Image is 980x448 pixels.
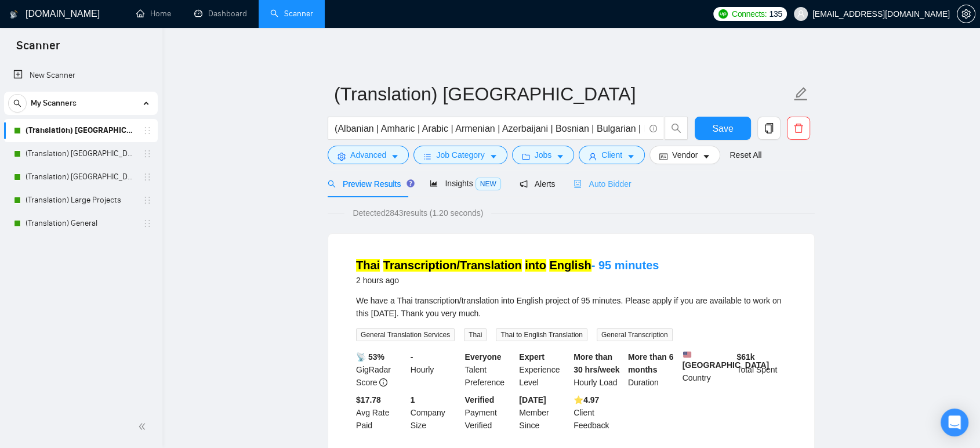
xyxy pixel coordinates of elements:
[649,125,657,132] span: info-circle
[589,152,597,161] span: user
[718,9,728,19] img: upwork-logo.png
[957,5,975,23] button: setting
[463,351,517,389] div: Talent Preference
[512,146,575,164] button: folderJobscaret-down
[143,219,152,228] span: holder
[354,393,408,432] div: Avg Rate Paid
[337,152,346,161] span: setting
[423,152,431,161] span: bars
[535,149,552,161] span: Jobs
[356,395,381,404] b: $17.78
[4,92,158,235] li: My Scanners
[26,119,136,142] a: (Translation) [GEOGRAPHIC_DATA]
[7,37,69,62] span: Scanner
[138,421,150,432] span: double-left
[408,351,463,389] div: Hourly
[520,180,528,188] span: notification
[143,149,152,158] span: holder
[574,179,631,189] span: Auto Bidder
[356,352,384,362] b: 📡 53%
[436,149,484,161] span: Job Category
[476,178,501,190] span: NEW
[549,259,591,272] mark: English
[143,126,152,135] span: holder
[405,178,416,189] div: Tooltip anchor
[579,146,645,164] button: userClientcaret-down
[571,351,626,389] div: Hourly Load
[941,409,968,436] div: Open Intercom Messenger
[626,351,680,389] div: Duration
[957,9,975,19] span: setting
[143,196,152,205] span: holder
[519,352,545,362] b: Expert
[334,80,791,109] input: Scanner name...
[574,395,599,404] b: ⭐️ 4.97
[601,149,622,161] span: Client
[411,395,415,404] b: 1
[408,393,463,432] div: Company Size
[517,351,571,389] div: Experience Level
[659,152,667,161] span: idcard
[758,123,780,133] span: copy
[465,352,502,362] b: Everyone
[702,152,710,161] span: caret-down
[787,123,810,133] span: delete
[574,352,619,374] b: More than 30 hrs/week
[379,378,387,386] span: info-circle
[649,146,720,164] button: idcardVendorcaret-down
[10,5,18,24] img: logo
[270,9,313,19] a: searchScanner
[328,146,409,164] button: settingAdvancedcaret-down
[463,393,517,432] div: Payment Verified
[9,99,26,107] span: search
[627,152,635,161] span: caret-down
[356,294,786,320] div: We have a Thai transcription/translation into English project of 95 minutes. Please apply if you ...
[350,149,386,161] span: Advanced
[430,179,438,187] span: area-chart
[328,179,411,189] span: Preview Results
[517,393,571,432] div: Member Since
[356,328,455,341] span: General Translation Services
[519,395,546,404] b: [DATE]
[356,259,659,272] a: Thai Transcription/Translation into English- 95 minutes
[356,259,380,272] mark: Thai
[787,117,810,140] button: delete
[957,9,975,19] a: setting
[757,117,781,140] button: copy
[194,9,247,19] a: dashboardDashboard
[4,64,158,87] li: New Scanner
[732,8,767,20] span: Connects:
[556,152,564,161] span: caret-down
[797,10,805,18] span: user
[597,328,673,341] span: General Transcription
[136,9,171,19] a: homeHome
[628,352,674,374] b: More than 6 months
[496,328,587,341] span: Thai to English Translation
[793,86,808,102] span: edit
[143,172,152,182] span: holder
[695,117,751,140] button: Save
[734,351,789,389] div: Total Spent
[344,207,491,219] span: Detected 2843 results (1.20 seconds)
[26,212,136,235] a: (Translation) General
[729,149,761,161] a: Reset All
[26,189,136,212] a: (Translation) Large Projects
[13,64,148,87] a: New Scanner
[736,352,754,362] b: $ 61k
[391,152,399,161] span: caret-down
[354,351,408,389] div: GigRadar Score
[464,328,487,341] span: Thai
[31,92,77,115] span: My Scanners
[769,8,782,20] span: 135
[712,121,733,136] span: Save
[383,259,522,272] mark: Transcription/Translation
[411,352,413,362] b: -
[672,149,698,161] span: Vendor
[571,393,626,432] div: Client Feedback
[430,179,500,188] span: Insights
[489,152,498,161] span: caret-down
[356,273,659,287] div: 2 hours ago
[683,351,770,370] b: [GEOGRAPHIC_DATA]
[335,121,644,136] input: Search Freelance Jobs...
[665,123,687,133] span: search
